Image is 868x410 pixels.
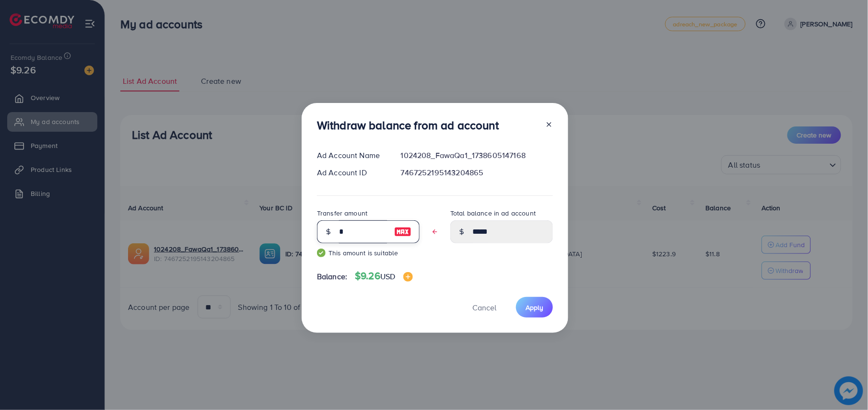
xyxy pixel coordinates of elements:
[380,271,395,282] span: USD
[355,270,412,282] h4: $9.26
[450,208,536,218] label: Total balance in ad account
[317,248,420,258] small: This amount is suitable
[317,118,499,132] h3: Withdraw balance from ad account
[403,272,413,282] img: image
[516,297,553,318] button: Apply
[317,208,367,218] label: Transfer amount
[309,167,393,178] div: Ad Account ID
[317,271,347,282] span: Balance:
[526,303,543,312] span: Apply
[472,302,496,313] span: Cancel
[309,150,393,161] div: Ad Account Name
[394,226,411,238] img: image
[393,150,561,161] div: 1024208_FawaQa1_1738605147168
[393,167,561,178] div: 7467252195143204865
[317,249,326,257] img: guide
[460,297,508,318] button: Cancel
